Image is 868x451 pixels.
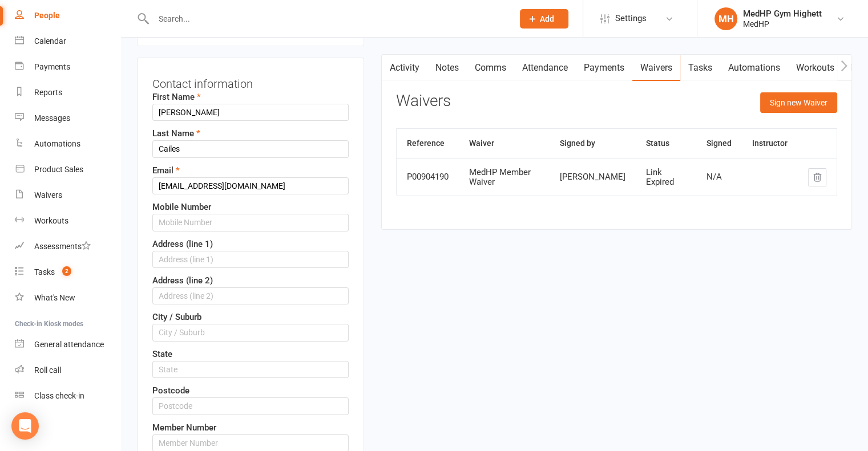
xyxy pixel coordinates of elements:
[459,129,550,158] th: Waiver
[407,172,449,182] div: P00904190
[615,6,647,31] span: Settings
[34,365,61,375] div: Roll call
[397,129,459,158] th: Reference
[34,216,68,225] div: Workouts
[788,55,842,81] a: Workouts
[62,266,71,276] span: 2
[152,361,349,378] input: State
[15,29,120,54] a: Calendar
[15,157,120,182] a: Product Sales
[152,287,349,304] input: Address (line 2)
[514,55,576,81] a: Attendance
[15,259,120,285] a: Tasks 2
[34,267,55,277] div: Tasks
[152,177,349,194] input: Email
[34,293,75,302] div: What's New
[152,127,200,140] label: Last Name
[152,324,349,341] input: City / Suburb
[646,168,686,186] div: Link Expired
[469,168,539,186] div: MedHP Member Waiver
[34,88,62,97] div: Reports
[15,332,120,357] a: General attendance kiosk mode
[152,310,201,324] label: City / Suburb
[34,62,70,71] div: Payments
[15,182,120,208] a: Waivers
[382,55,427,81] a: Activity
[714,7,737,30] div: MH
[11,412,39,440] div: Open Intercom Messenger
[34,340,104,349] div: General attendance
[760,92,837,113] button: Sign new Waiver
[15,285,120,311] a: What's New
[15,105,120,131] a: Messages
[34,11,60,20] div: People
[720,55,788,81] a: Automations
[743,19,822,29] div: MedHP
[540,14,554,23] span: Add
[152,384,189,397] label: Postcode
[467,55,514,81] a: Comms
[34,190,62,200] div: Waivers
[152,274,213,287] label: Address (line 2)
[15,131,120,157] a: Automations
[152,397,349,415] input: Postcode
[742,129,798,158] th: Instructor
[34,36,66,46] div: Calendar
[152,90,201,104] label: First Name
[15,54,120,80] a: Payments
[152,164,180,177] label: Email
[34,113,70,123] div: Messages
[15,208,120,234] a: Workouts
[152,421,216,434] label: Member Number
[680,55,720,81] a: Tasks
[152,73,349,90] h3: Contact information
[396,92,451,110] h3: Waivers
[150,11,505,27] input: Search...
[706,172,732,182] div: N/A
[152,140,349,157] input: Last Name
[34,165,83,174] div: Product Sales
[15,3,120,29] a: People
[696,129,742,158] th: Signed
[152,214,349,231] input: Mobile Number
[632,55,680,81] a: Waivers
[152,200,211,214] label: Mobile Number
[34,391,84,400] div: Class check-in
[15,357,120,383] a: Roll call
[152,237,213,251] label: Address (line 1)
[15,383,120,409] a: Class kiosk mode
[34,139,80,148] div: Automations
[550,129,636,158] th: Signed by
[34,242,91,251] div: Assessments
[560,172,625,182] div: [PERSON_NAME]
[427,55,467,81] a: Notes
[576,55,632,81] a: Payments
[152,104,349,121] input: First Name
[152,251,349,268] input: Address (line 1)
[520,9,568,29] button: Add
[636,129,696,158] th: Status
[152,347,172,361] label: State
[15,234,120,259] a: Assessments
[743,9,822,19] div: MedHP Gym Highett
[15,80,120,105] a: Reports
